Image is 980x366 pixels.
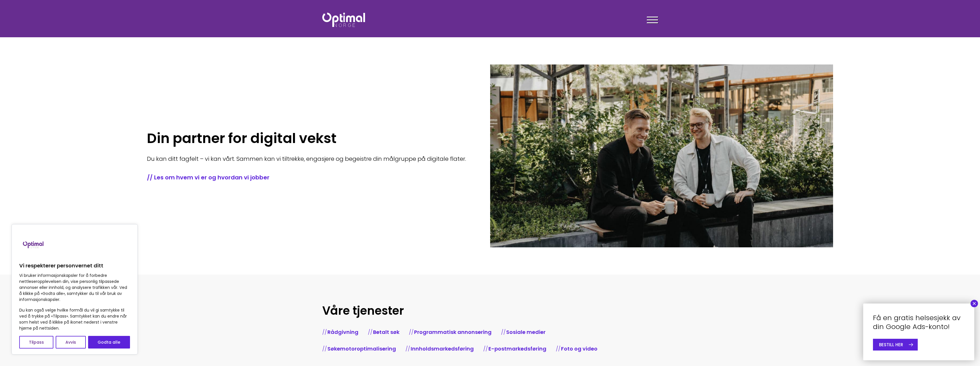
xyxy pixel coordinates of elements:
[147,154,466,163] p: Du kan ditt fagfelt – vi kan vårt. Sammen kan vi tiltrekke, engasjere og begeistre din målgruppe ...
[322,303,658,318] h2: Våre tjenester
[873,313,965,331] h4: Få en gratis helsesjekk av din Google Ads-konto!
[147,173,466,181] a: // Les om hvem vi er og hvordan vi jobber
[147,130,466,146] h1: Din partner for digital vekst
[373,328,399,336] a: Betalt søk
[411,345,474,352] a: Innholdsmarkedsføring
[488,345,546,352] a: E-postmarkedsføring
[322,13,365,27] img: Optimal Norge
[19,262,130,269] p: Vi respekterer personvernet ditt
[56,336,86,349] button: Avvis
[88,336,130,349] button: Godta alle
[414,328,492,336] a: Programmatisk annonsering
[506,328,546,336] a: Sosiale medier
[11,224,138,355] div: Vi respekterer personvernet ditt
[327,345,396,352] a: Søkemotoroptimalisering
[19,336,53,349] button: Tilpass
[873,339,918,351] a: BESTILL HER
[19,273,130,303] p: Vi bruker informasjonskapsler for å forbedre nettleseropplevelsen din, vise personlig tilpassede ...
[327,328,358,336] a: Rådgivning
[971,300,978,307] button: Close
[561,345,597,352] a: Foto og video
[19,307,130,331] p: Du kan også velge hvilke formål du vil gi samtykke til ved å trykke på «Tilpass». Samtykket kan d...
[19,230,48,259] img: Brand logo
